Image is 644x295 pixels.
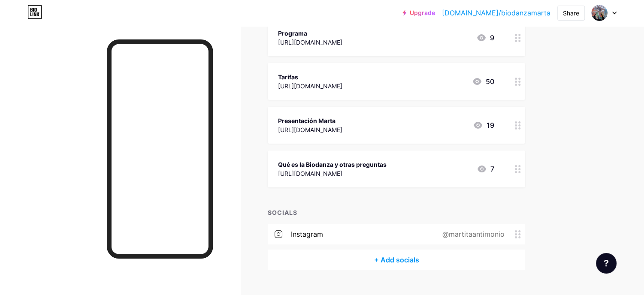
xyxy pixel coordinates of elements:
div: Tarifas [278,72,342,81]
div: [URL][DOMAIN_NAME] [278,81,342,90]
div: Programa [278,29,342,38]
div: Share [563,9,579,18]
div: 19 [473,120,494,130]
div: SOCIALS [268,208,525,217]
div: 50 [472,76,494,87]
div: instagram [291,229,323,239]
div: [URL][DOMAIN_NAME] [278,125,342,134]
div: + Add socials [268,250,525,270]
div: [URL][DOMAIN_NAME] [278,38,342,47]
img: biodanzamarta [591,5,608,21]
a: [DOMAIN_NAME]/biodanzamarta [442,8,550,18]
div: [URL][DOMAIN_NAME] [278,169,387,178]
div: Qué es la Biodanza y otras preguntas [278,160,387,169]
div: 7 [477,164,494,174]
div: Presentación Marta [278,116,342,125]
div: @martitaantimonio [429,229,515,239]
div: 9 [476,33,494,43]
a: Upgrade [402,9,435,16]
